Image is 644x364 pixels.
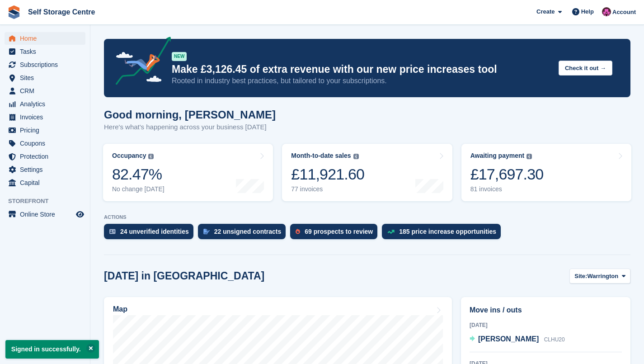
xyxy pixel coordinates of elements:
[7,5,21,19] img: stora-icon-8386f47178a22dfd0bd8f6a31ec36ba5ce8667c1dd55bd0f319d3a0aa187defe.svg
[203,229,210,234] img: contract_signature_icon-13c848040528278c33f63329250d36e43548de30e8caae1d1a13099fd9432cc5.svg
[5,98,85,110] a: menu
[470,334,565,345] a: [PERSON_NAME] CLHU20
[399,228,496,235] div: 185 price increase opportunities
[581,7,594,16] span: Help
[5,45,85,58] a: menu
[470,165,544,184] div: £17,697.30
[305,228,373,235] div: 69 prospects to review
[214,228,282,235] div: 22 unsigned contracts
[574,272,587,281] span: Site:
[587,272,618,281] span: Warrington
[353,154,359,159] img: icon-info-grey-7440780725fd019a000dd9b08b2336e03edf1995a4989e88bcd33f0948082b44.svg
[5,111,85,123] a: menu
[5,208,85,221] a: menu
[290,224,382,244] a: 69 prospects to review
[20,150,74,163] span: Protection
[112,152,146,160] div: Occupancy
[536,7,555,16] span: Create
[112,185,165,193] div: No change [DATE]
[478,335,539,343] span: [PERSON_NAME]
[8,197,90,206] span: Storefront
[104,214,630,220] p: ACTIONS
[526,154,532,159] img: icon-info-grey-7440780725fd019a000dd9b08b2336e03edf1995a4989e88bcd33f0948082b44.svg
[104,224,198,244] a: 24 unverified identities
[470,185,544,193] div: 81 invoices
[5,163,85,176] a: menu
[148,154,154,159] img: icon-info-grey-7440780725fd019a000dd9b08b2336e03edf1995a4989e88bcd33f0948082b44.svg
[291,185,364,193] div: 77 invoices
[172,76,551,86] p: Rooted in industry best practices, but tailored to your subscriptions.
[387,230,395,234] img: price_increase_opportunities-93ffe204e8149a01c8c9dc8f82e8f89637d9d84a8eef4429ea346261dce0b2c0.svg
[20,163,74,176] span: Settings
[20,32,74,45] span: Home
[113,305,127,313] h2: Map
[569,269,630,284] button: Site: Warrington
[172,52,187,61] div: NEW
[291,152,351,160] div: Month-to-date sales
[20,85,74,97] span: CRM
[461,144,631,201] a: Awaiting payment £17,697.30 81 invoices
[296,229,300,234] img: prospect-51fa495bee0391a8d652442698ab0144808aea92771e9ea1ae160a38d050c398.svg
[5,176,85,189] a: menu
[5,58,85,71] a: menu
[470,305,622,316] h2: Move ins / outs
[20,137,74,150] span: Coupons
[559,61,612,76] button: Check it out →
[5,71,85,84] a: menu
[20,176,74,189] span: Capital
[5,150,85,163] a: menu
[198,224,291,244] a: 22 unsigned contracts
[104,270,264,282] h2: [DATE] in [GEOGRAPHIC_DATA]
[20,111,74,123] span: Invoices
[20,71,74,84] span: Sites
[544,336,565,343] span: CLHU20
[5,85,85,97] a: menu
[470,321,622,329] div: [DATE]
[112,165,165,184] div: 82.47%
[120,228,189,235] div: 24 unverified identities
[470,152,525,160] div: Awaiting payment
[20,98,74,110] span: Analytics
[291,165,364,184] div: £11,921.60
[612,8,636,17] span: Account
[382,224,505,244] a: 185 price increase opportunities
[20,208,74,221] span: Online Store
[20,45,74,58] span: Tasks
[75,209,85,220] a: Preview store
[104,122,276,132] p: Here's what's happening across your business [DATE]
[5,340,99,359] p: Signed in successfully.
[109,229,116,234] img: verify_identity-adf6edd0f0f0b5bbfe63781bf79b02c33cf7c696d77639b501bdc392416b5a36.svg
[20,58,74,71] span: Subscriptions
[20,124,74,137] span: Pricing
[5,137,85,150] a: menu
[103,144,273,201] a: Occupancy 82.47% No change [DATE]
[172,63,551,76] p: Make £3,126.45 of extra revenue with our new price increases tool
[104,109,276,121] h1: Good morning, [PERSON_NAME]
[24,5,99,19] a: Self Storage Centre
[602,7,611,16] img: Ben Scott
[282,144,452,201] a: Month-to-date sales £11,921.60 77 invoices
[5,124,85,137] a: menu
[108,37,171,88] img: price-adjustments-announcement-icon-8257ccfd72463d97f412b2fc003d46551f7dbcb40ab6d574587a9cd5c0d94...
[5,32,85,45] a: menu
